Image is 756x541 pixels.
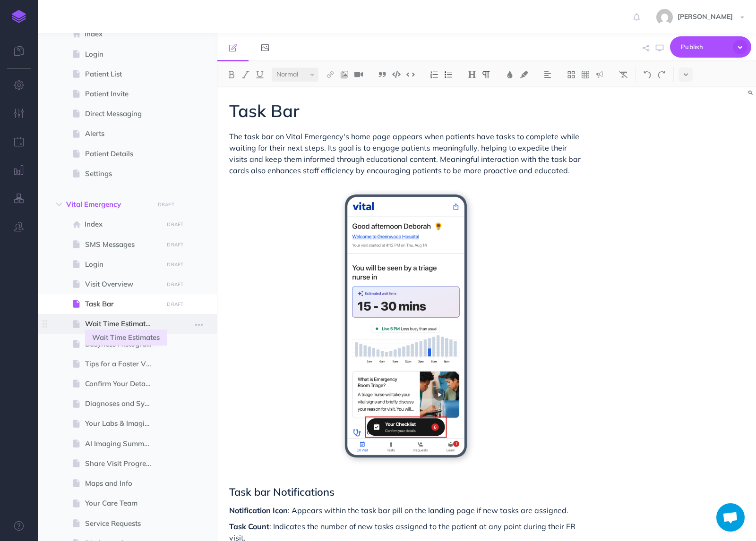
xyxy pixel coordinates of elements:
button: DRAFT [154,199,178,210]
img: logo-mark.svg [12,10,26,23]
span: The task bar on Vital Emergency's home page appears when patients have tasks to complete while wa... [229,132,583,175]
small: DRAFT [167,301,183,307]
span: Service Requests [85,518,160,529]
span: Task bar Notifications [229,485,335,499]
img: Add video button [354,71,363,78]
button: DRAFT [163,279,187,290]
span: Settings [85,168,160,179]
a: Open chat [716,503,745,532]
span: Visit Overview [85,279,160,290]
span: Task Bar [85,298,160,310]
span: [PERSON_NAME] [673,12,738,21]
img: Italic button [241,71,250,78]
span: Patient List [85,68,160,80]
span: Your Labs & Imaging [85,418,160,429]
img: 5da3de2ef7f569c4e7af1a906648a0de.jpg [656,9,673,25]
span: Tips for a Faster Visit [85,358,160,370]
span: Busyness Histogram [85,338,160,350]
img: Redo [657,71,666,78]
span: Maps and Info [85,478,160,489]
img: Text color button [506,71,514,78]
small: DRAFT [167,242,183,248]
button: Publish [670,36,751,58]
span: Direct Messaging [85,108,160,119]
small: DRAFT [167,221,183,228]
img: Underline button [256,71,264,78]
button: DRAFT [163,239,187,250]
img: Clear styles button [619,71,627,78]
span: Confirm Your Details [85,378,160,389]
button: DRAFT [163,299,187,310]
span: Publish [681,40,728,54]
img: Ordered list button [430,71,438,78]
h1: Task Bar [229,101,583,120]
span: Vital Emergency [66,199,148,210]
img: Text background color button [520,71,528,78]
button: DRAFT [163,219,187,230]
small: DRAFT [167,262,183,268]
small: DRAFT [158,202,174,208]
span: Wait Time Estimates [85,318,160,330]
img: Undo [643,71,652,78]
span: AI Imaging Summaries [85,438,160,449]
span: Task Count [229,522,269,531]
span: Share Visit Progress [85,458,160,469]
small: DRAFT [167,281,183,287]
img: Add image button [340,71,349,78]
span: Index [85,219,160,230]
img: Blockquote button [378,71,387,78]
img: Inline code button [406,71,415,78]
img: Bold button [227,71,236,78]
span: SMS Messages [85,239,160,250]
span: Alerts [85,128,160,139]
span: Index [85,28,160,40]
img: Alignment dropdown menu button [543,71,552,78]
img: desktop-portrait-light-emergency-treatment-area-your-checklist-annotated.png [335,185,476,467]
span: Patient Details [85,148,160,160]
span: : Appears within the task bar pill on the landing page if new tasks are assigned. [288,506,568,515]
span: Patient Invite [85,88,160,100]
img: Create table button [581,71,590,78]
span: Login [85,49,160,60]
img: Paragraph button [482,71,490,78]
img: Code block button [392,71,401,78]
img: Headings dropdown button [468,71,476,78]
img: Unordered list button [444,71,453,78]
span: Diagnoses and Symptom Video Education [85,398,160,409]
button: DRAFT [163,259,187,270]
span: Notification Icon [229,506,288,515]
span: Login [85,259,160,270]
img: Link button [326,71,335,78]
img: Callout dropdown menu button [595,71,604,78]
span: Your Care Team [85,498,160,509]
